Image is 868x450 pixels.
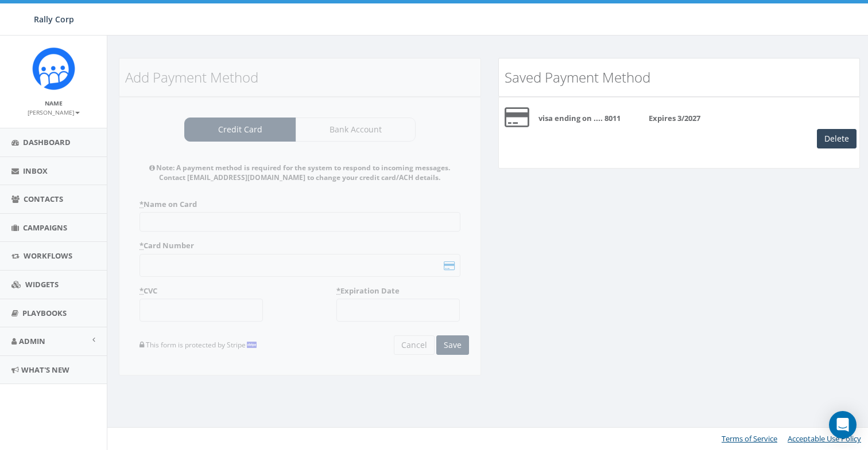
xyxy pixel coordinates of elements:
[24,194,63,204] span: Contacts
[34,14,74,25] span: Rally Corp
[649,113,700,123] b: Expires 3/2027
[22,308,67,318] span: Playbooks
[21,365,69,375] span: What's New
[829,411,857,439] div: Open Intercom Messenger
[788,433,861,444] a: Acceptable Use Policy
[45,99,63,107] small: Name
[28,108,80,116] small: [PERSON_NAME]
[722,433,777,444] a: Terms of Service
[505,70,854,85] h3: Saved Payment Method
[28,107,80,117] a: [PERSON_NAME]
[23,166,48,176] span: Inbox
[24,251,72,261] span: Workflows
[817,129,857,148] button: Delete
[19,336,45,346] span: Admin
[538,113,621,123] b: visa ending on .... 8011
[23,137,71,147] span: Dashboard
[25,279,59,289] span: Widgets
[23,222,67,233] span: Campaigns
[32,47,75,90] img: Icon_1.png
